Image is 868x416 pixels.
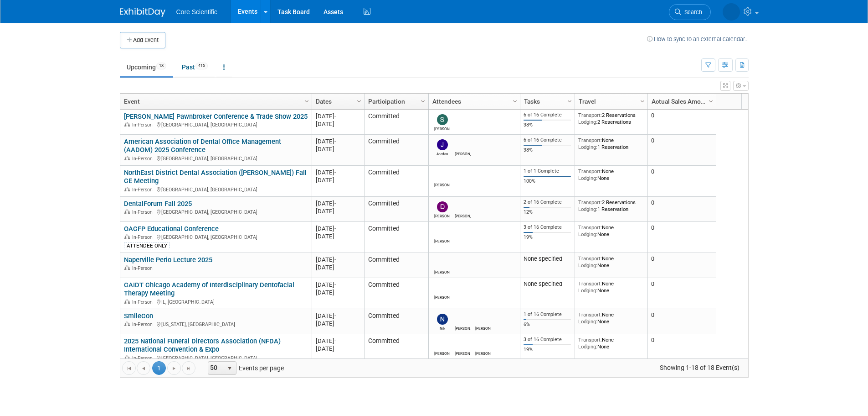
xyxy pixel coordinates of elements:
a: Column Settings [637,94,647,107]
div: 2 Reservations 2 Reservations [578,112,644,125]
a: Event [124,94,306,109]
span: - [334,281,336,288]
a: Column Settings [354,94,364,107]
span: Lodging: [578,262,597,269]
div: None None [578,337,644,350]
div: [DATE] [316,200,360,207]
span: Transport: [578,137,602,143]
div: [GEOGRAPHIC_DATA], [GEOGRAPHIC_DATA] [124,121,308,128]
span: - [334,138,336,145]
span: In-Person [132,209,155,215]
div: Dan Boro [434,212,450,218]
a: [PERSON_NAME] Pawnbroker Conference & Trade Show 2025 [124,112,308,121]
span: Column Settings [419,98,426,105]
td: 0 [647,309,716,334]
a: Go to the first page [122,361,136,375]
div: [DATE] [316,225,360,232]
span: Column Settings [639,98,646,105]
span: In-Person [132,321,155,327]
img: James Belshe [437,170,448,181]
a: Actual Sales Amount [652,94,710,109]
td: Committed [364,110,428,135]
img: Julie Serrano [457,201,468,212]
div: ATTENDEE ONLY [124,242,170,249]
span: Go to the last page [185,365,192,372]
div: [DATE] [316,345,360,353]
a: NorthEast District Dental Association ([PERSON_NAME]) Fall CE Meeting [124,169,307,185]
div: 12% [524,209,571,216]
span: Lodging: [578,206,597,212]
div: 1 of 16 Complete [524,311,571,318]
img: Morgan Khan [457,139,468,150]
a: Dates [316,94,358,109]
img: In-Person Event [124,321,130,326]
img: In-Person Event [124,265,130,270]
span: Lodging: [578,119,597,125]
div: Dylan Gara [475,350,491,356]
div: 6 of 16 Complete [524,112,571,118]
div: 6% [524,321,571,328]
div: Robert Dittmann [434,269,450,274]
span: In-Person [132,355,155,361]
span: Lodging: [578,175,597,181]
span: Go to the first page [125,365,133,372]
span: In-Person [132,265,155,271]
a: Column Settings [706,94,716,107]
a: Column Settings [565,94,575,107]
td: 0 [647,166,716,197]
div: [GEOGRAPHIC_DATA], [GEOGRAPHIC_DATA] [124,233,308,241]
div: 2 Reservations 1 Reservation [578,199,644,212]
div: Julie Serrano [455,212,471,218]
div: James Belshe [455,325,471,331]
div: 3 of 16 Complete [524,224,571,231]
a: DentalForum Fall 2025 [124,200,192,208]
a: Naperville Perio Lecture 2025 [124,256,212,264]
a: Attendees [432,94,514,109]
span: Column Settings [707,98,714,105]
span: In-Person [132,187,155,193]
img: Robert Dittmann [437,339,448,350]
span: Transport: [578,337,602,343]
span: Core Scientific [176,8,217,16]
img: In-Person Event [124,187,130,191]
a: CAIDT Chicago Academy of Interdisciplinary Dentofacial Therapy Meeting [124,281,294,298]
td: Committed [364,222,428,253]
img: ExhibitDay [120,8,165,17]
span: Go to the previous page [140,365,147,372]
div: Morgan Khan [455,150,471,156]
div: None None [578,168,644,181]
img: Dylan Gara [478,339,489,350]
td: 0 [647,135,716,166]
span: Lodging: [578,343,597,350]
td: Committed [364,253,428,278]
span: Search [681,9,702,16]
a: Column Settings [510,94,520,107]
div: Nik Koelblinger [434,325,450,331]
div: [GEOGRAPHIC_DATA], [GEOGRAPHIC_DATA] [124,185,308,193]
div: 19% [524,234,571,241]
span: 1 [152,361,166,375]
span: - [334,256,336,263]
td: Committed [364,197,428,222]
a: Column Settings [302,94,312,107]
span: Lodging: [578,231,597,237]
span: In-Person [132,234,155,240]
div: 3 of 16 Complete [524,337,571,343]
img: In-Person Event [124,122,130,126]
a: American Association of Dental Office Management (AADOM) 2025 Conference [124,137,281,154]
span: Transport: [578,168,602,174]
div: [DATE] [316,169,360,176]
img: James Belshe [457,314,468,325]
img: In-Person Event [124,234,130,239]
a: How to sync to an external calendar... [647,36,749,42]
a: Go to the last page [182,361,195,375]
a: Column Settings [418,94,428,107]
div: None None [578,255,644,269]
a: Search [669,4,711,20]
a: Tasks [524,94,569,109]
div: [DATE] [316,337,360,345]
img: In-Person Event [124,355,130,360]
a: SmileCon [124,312,153,320]
span: select [226,365,233,372]
div: Sam Robinson [434,125,450,131]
